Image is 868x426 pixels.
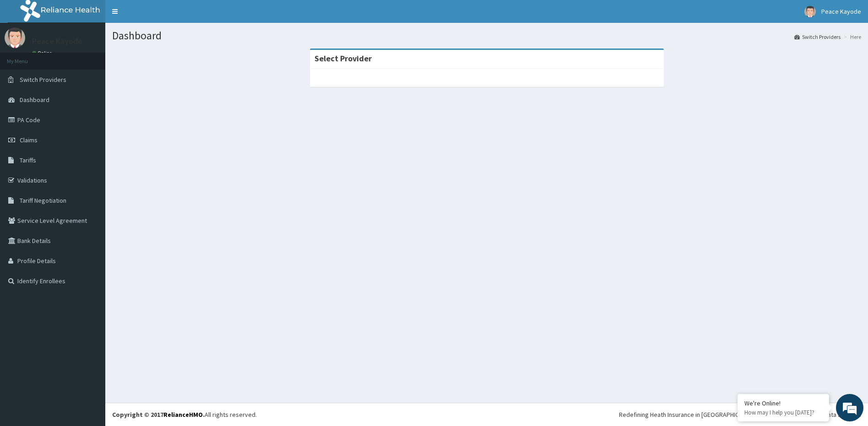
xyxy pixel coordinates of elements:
[744,409,822,416] p: How may I help you today?
[20,196,66,205] span: Tariff Negotiation
[794,33,841,41] a: Switch Providers
[804,6,816,17] img: User Image
[20,96,49,104] span: Dashboard
[20,136,38,144] span: Claims
[32,50,54,56] a: Online
[112,30,861,42] h1: Dashboard
[163,410,203,419] a: RelianceHMO
[105,403,868,426] footer: All rights reserved.
[744,399,822,407] div: We're Online!
[315,53,372,64] strong: Select Provider
[5,27,25,48] img: User Image
[112,410,205,419] strong: Copyright © 2017 .
[619,410,861,419] div: Redefining Heath Insurance in [GEOGRAPHIC_DATA] using Telemedicine and Data Science!
[841,33,861,41] li: Here
[20,75,66,84] span: Switch Providers
[821,7,861,16] span: Peace Kayode
[20,156,36,164] span: Tariffs
[32,37,82,45] p: Peace Kayode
